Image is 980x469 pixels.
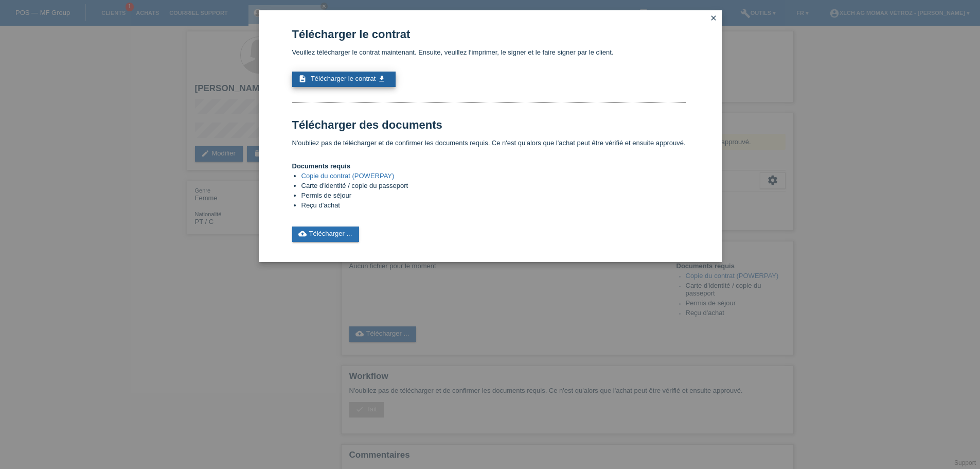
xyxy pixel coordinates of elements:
[292,162,686,170] h4: Documents requis
[301,201,686,211] li: Reçu d'achat
[707,13,720,25] a: close
[298,230,307,238] i: cloud_upload
[301,172,395,180] a: Copie du contrat (POWERPAY)
[292,139,686,147] p: N'oubliez pas de télécharger et de confirmer les documents requis. Ce n'est qu'alors que l'achat ...
[292,227,360,242] a: cloud_uploadTélécharger ...
[292,118,686,131] h1: Télécharger des documents
[378,75,386,83] i: get_app
[298,75,307,83] i: description
[301,182,686,192] li: Carte d'identité / copie du passeport
[709,14,718,22] i: close
[301,192,686,201] li: Permis de séjour
[292,48,686,56] p: Veuillez télécharger le contrat maintenant. Ensuite, veuillez l‘imprimer, le signer et le faire s...
[292,72,396,87] a: description Télécharger le contrat get_app
[311,75,376,82] span: Télécharger le contrat
[292,28,686,41] h1: Télécharger le contrat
